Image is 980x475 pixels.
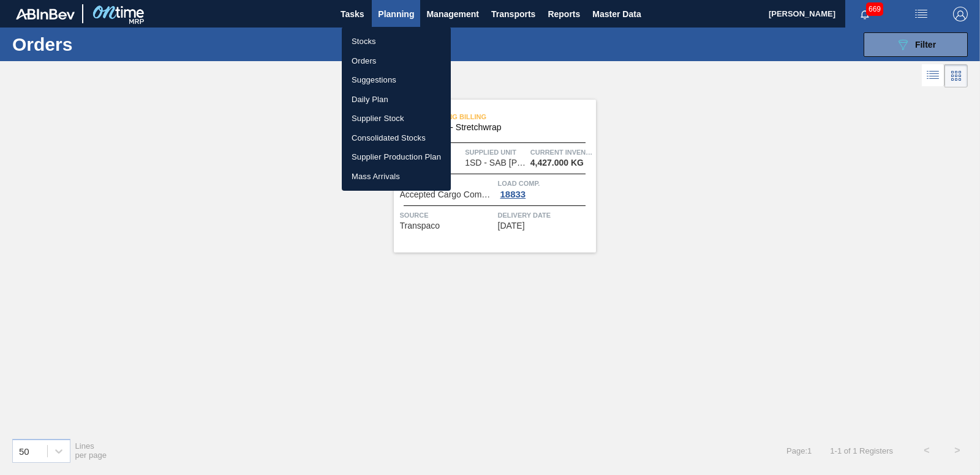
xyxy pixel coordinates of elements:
[342,167,451,186] a: Mass Arrivals
[342,51,451,71] a: Orders
[342,147,451,167] a: Supplier Production Plan
[342,32,451,51] a: Stocks
[342,90,451,109] a: Daily Plan
[342,109,451,128] a: Supplier Stock
[342,70,451,90] a: Suggestions
[342,128,451,148] a: Consolidated Stocks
